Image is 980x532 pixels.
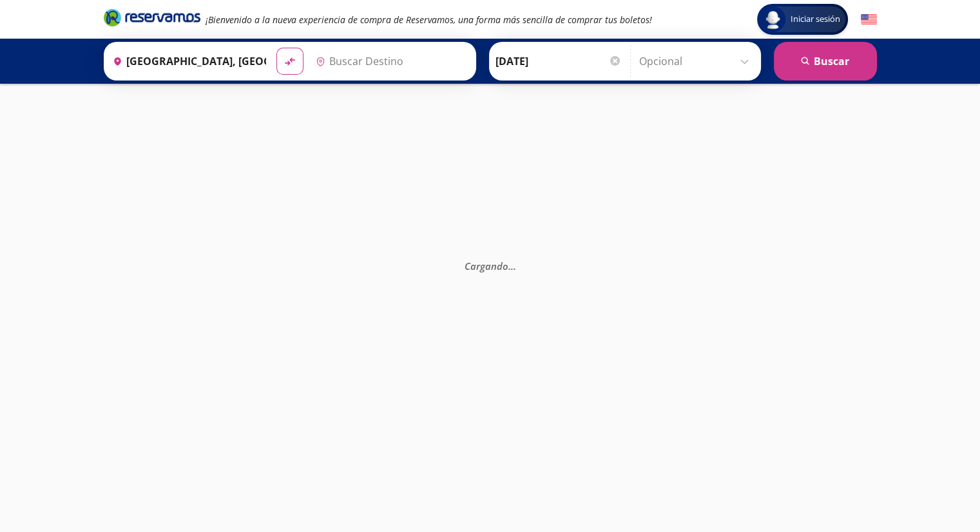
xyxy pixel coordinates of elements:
span: Iniciar sesión [785,13,845,26]
a: Brand Logo [104,8,200,31]
i: Brand Logo [104,8,200,27]
em: Cargando [464,260,515,272]
iframe: Messagebird Livechat Widget [905,457,967,519]
button: Buscar [774,42,877,81]
span: . [508,260,510,272]
span: . [510,260,513,272]
button: English [861,12,877,28]
span: . [513,260,515,272]
input: Buscar Origen [108,45,266,77]
input: Opcional [639,45,754,77]
input: Buscar Destino [311,45,469,77]
input: Elegir Fecha [495,45,622,77]
em: ¡Bienvenido a la nueva experiencia de compra de Reservamos, una forma más sencilla de comprar tus... [206,14,652,26]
